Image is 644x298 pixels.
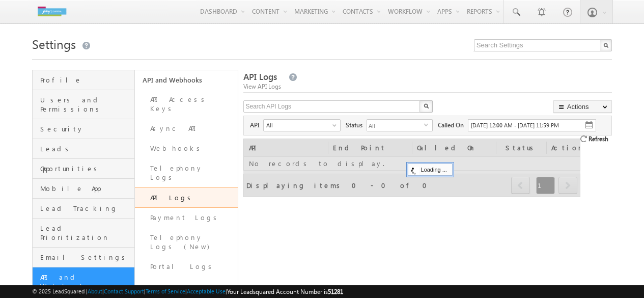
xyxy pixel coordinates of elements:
[328,288,343,295] span: 51281
[135,119,237,139] a: Async API
[40,224,132,242] span: Lead Prioritization
[40,184,132,193] span: Mobile App
[33,199,134,219] a: Lead Tracking
[471,122,559,128] span: [DATE] 12:00 AM - [DATE] 11:59 PM
[250,119,263,130] span: API
[367,120,424,131] span: All
[104,288,144,294] a: Contact Support
[243,82,612,91] div: View API Logs
[135,228,237,257] a: Telephony Logs (New)
[135,90,237,119] a: API Access Keys
[146,288,185,294] a: Terms of Service
[40,144,132,153] span: Leads
[33,248,134,267] a: Email Settings
[135,70,237,90] a: API and Webhooks
[33,90,134,119] a: Users and Permissions
[33,267,134,296] a: API and Webhooks
[266,121,273,130] div: All
[585,121,593,129] img: cal
[88,288,102,294] a: About
[40,75,132,85] span: Profile
[40,204,132,213] span: Lead Tracking
[32,287,343,296] span: © 2025 LeadSquared | | | | |
[135,158,237,187] a: Telephony Logs
[40,164,132,173] span: Opportunities
[32,36,76,52] span: Settings
[135,257,237,277] a: Portal Logs
[135,187,237,208] a: API Logs
[424,103,429,109] img: Search
[40,124,132,133] span: Security
[243,100,421,113] input: Search API Logs
[40,273,132,291] span: API and Webhooks
[33,139,134,159] a: Leads
[438,119,468,130] span: Called On
[33,179,134,199] a: Mobile App
[135,139,237,158] a: Webhooks
[227,288,343,295] span: Your Leadsquared Account Number is
[408,164,453,176] div: Loading ...
[32,3,72,20] img: Custom Logo
[187,288,226,294] a: Acceptable Use
[553,100,612,113] button: Actions
[33,70,134,90] a: Profile
[474,39,612,51] input: Search Settings
[580,136,587,142] img: refresh
[587,133,608,144] span: Refresh
[40,253,132,262] span: Email Settings
[346,119,367,130] span: Status
[40,95,132,114] span: Users and Permissions
[424,122,432,127] span: select
[33,119,134,139] a: Security
[33,159,134,179] a: Opportunities
[243,71,277,83] span: API Logs
[135,208,237,228] a: Payment Logs
[33,219,134,248] a: Lead Prioritization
